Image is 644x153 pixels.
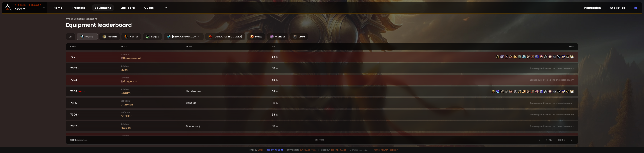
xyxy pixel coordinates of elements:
span: 5822 [78,90,86,93]
img: item-20646 [566,90,569,93]
div: 7305 [70,101,121,105]
small: Stitches [121,88,186,91]
img: item-12548 [535,55,539,58]
a: Buy me a coffee [300,149,316,151]
a: Progress [69,4,88,11]
img: item-22411 [492,90,495,93]
a: Statistics [608,4,628,11]
span: Prev [548,138,552,141]
div: Rogue [143,33,162,40]
img: item-13066 [505,55,508,58]
a: Terms [373,149,380,151]
small: Scan required to see the character armory [530,102,574,105]
a: [DOMAIN_NAME] [331,149,346,151]
div: characters [70,139,196,142]
small: ilvl [276,55,278,58]
span: - [77,55,79,58]
img: item-15806 [561,55,565,58]
div: Warrior [77,33,98,40]
div: ilvl [272,43,322,50]
span: - [78,78,79,81]
small: Stitches [121,134,186,137]
img: item-16734 [522,90,526,93]
div: Drunksta [121,102,186,107]
img: item-17705 [557,90,560,93]
div: Gorgeous [121,79,186,83]
div: Shoelentless [186,90,272,93]
div: [DEMOGRAPHIC_DATA] [205,33,245,40]
img: item-16733 [500,90,504,93]
span: - [78,113,79,116]
img: item-17713 [540,55,543,58]
a: 7308-StitchesKungelina58 ilvlitem-10749item-19159item-22212item-6125item-10164item-13959item-1180... [66,133,578,143]
div: 7304 [70,89,121,94]
a: Population [582,4,604,11]
img: item-15806 [561,90,565,93]
div: 58 [272,124,322,128]
small: ilvl [276,90,278,93]
small: Stitches [121,76,186,79]
img: item-11930 [553,55,556,58]
img: item-20130 [544,55,547,58]
span: 133213 [70,139,76,141]
div: Gribbler [121,114,186,118]
div: 58 [272,55,322,59]
a: Privacy [381,149,388,151]
a: 7306-Nek'RoshGribbler58 ilvlScan required to see the character armory [66,110,578,120]
div: 7307 [70,124,121,128]
span: - [78,125,79,128]
a: Consent [390,149,398,151]
div: 147 [196,139,448,142]
div: [DEMOGRAPHIC_DATA] [164,33,204,40]
img: item-13959 [514,90,517,93]
a: Equipment [92,4,114,11]
img: item-17713 [535,90,539,93]
div: 7303 [70,78,121,82]
img: item-20130 [544,90,547,93]
img: item-5976 [570,55,574,58]
div: 58 [272,89,322,94]
img: item-15411 [500,55,504,58]
a: Classic HardcoreAOTC [2,2,47,13]
span: AOTC [14,4,41,12]
small: ilvl [276,79,278,81]
small: ilvl [276,125,278,128]
div: 58 [272,78,322,82]
small: ilvl [276,67,278,70]
a: Mak'gora [118,4,138,11]
small: Scan required to see the character armory [530,78,574,81]
a: 7302-StitchesMuzhi58 ilvlScan required to see the character armory [66,63,578,73]
a: 7305-Nek'RoshDrunkstaDont Die58 ilvlScan required to see the character armory [66,98,578,108]
span: - [78,102,79,105]
small: Stitches [121,65,186,68]
a: 7303-StitchesGorgeous58 ilvlScan required to see the character armory [66,75,578,85]
div: 58 [272,113,322,117]
img: item-21996 [527,90,530,93]
div: Warlock [267,33,289,40]
div: rank [70,43,121,50]
img: item-12651 [566,55,569,58]
a: a fan [258,149,263,151]
small: Stitches [121,53,186,56]
img: item-15062 [518,90,521,93]
a: Guilds [142,4,156,11]
small: Nek'Rosh [121,111,186,114]
small: Classic Hardcore [14,4,41,7]
img: item-22385 [518,55,521,58]
div: Hunter [121,33,141,40]
img: item-12640 [496,55,499,58]
small: / 2665 [319,139,324,142]
img: item-5976 [570,90,574,93]
span: Next [558,138,563,141]
span: v. d752d5 - production [348,149,368,151]
div: name [121,43,186,50]
small: Scan required to see the character armory [530,125,574,128]
img: item-11926 [509,90,513,93]
img: item-15063 [531,90,534,93]
small: Scan required to see the character armory [530,113,574,116]
img: item-13070 [522,55,526,58]
div: Mage [247,33,265,40]
a: 7307-StitchesRizzashiPilluunpanijat58 ilvlScan required to see the character armory [66,121,578,131]
img: item-21994 [514,55,517,58]
a: 7301-StitchesBrokensword58 ilvlitem-12640item-15411item-13066item-11926item-21994item-22385item-1... [66,52,578,62]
